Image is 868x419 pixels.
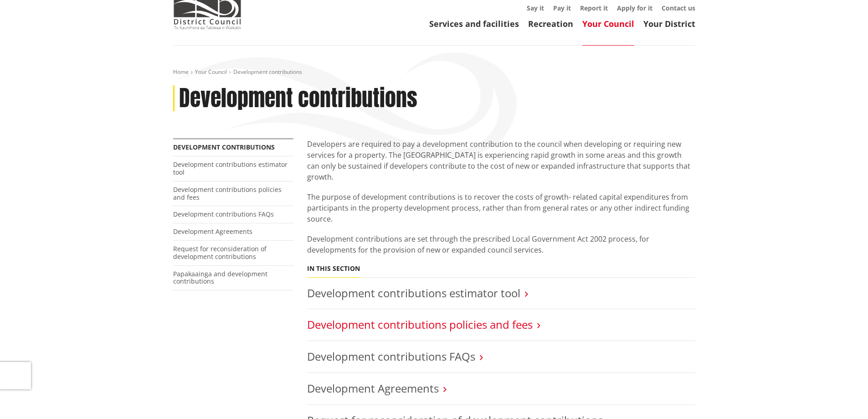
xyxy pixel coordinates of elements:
[195,68,227,76] a: Your Council
[307,265,360,273] h5: In this section
[580,4,608,12] a: Report it
[179,85,417,112] h1: Development contributions
[233,68,302,76] span: Development contributions
[307,191,695,224] p: The purpose of development contributions is to recover the costs of growth- related capital expen...
[173,244,267,261] a: Request for reconsideration of development contributions
[307,349,475,364] a: Development contributions FAQs
[662,4,695,12] a: Contact us
[617,4,652,12] a: Apply for it
[173,210,274,218] a: Development contributions FAQs
[528,18,573,29] a: Recreation
[173,227,252,236] a: Development Agreements
[307,317,533,332] a: Development contributions policies and fees
[307,285,520,300] a: Development contributions estimator tool
[643,18,695,29] a: Your District
[429,18,519,29] a: Services and facilities
[307,381,439,396] a: Development Agreements
[173,269,267,286] a: Papakaainga and development contributions
[307,233,695,255] p: Development contributions are set through the prescribed Local Government Act 2002 process, for d...
[826,381,859,414] iframe: Messenger Launcher
[173,160,288,176] a: Development contributions estimator tool
[307,139,695,182] p: Developers are required to pay a development contribution to the council when developing or requi...
[527,4,544,12] a: Say it
[582,18,634,29] a: Your Council
[173,185,282,202] a: Development contributions policies and fees
[173,143,275,151] a: Development contributions
[173,68,189,76] a: Home
[553,4,571,12] a: Pay it
[173,68,695,76] nav: breadcrumb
